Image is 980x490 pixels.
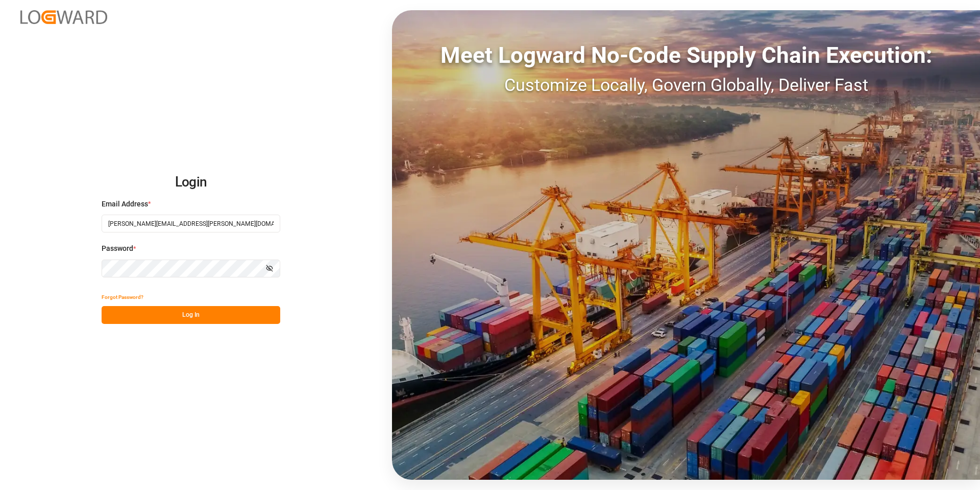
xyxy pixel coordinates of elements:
[392,38,980,72] div: Meet Logward No-Code Supply Chain Execution:
[102,166,280,199] h2: Login
[20,10,107,24] img: Logward_new_orange.png
[392,72,980,98] div: Customize Locally, Govern Globally, Deliver Fast
[102,215,280,232] input: Enter your email
[102,199,148,209] span: Email Address
[102,288,143,306] button: Forgot Password?
[102,243,133,254] span: Password
[102,306,280,324] button: Log In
